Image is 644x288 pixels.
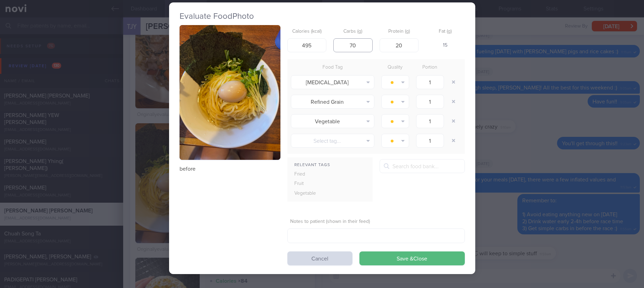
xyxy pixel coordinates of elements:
[291,75,374,89] button: [MEDICAL_DATA]
[287,161,373,170] div: Relevant Tags
[382,29,416,35] label: Protein (g)
[291,114,374,128] button: Vegetable
[416,134,444,148] input: 1.0
[380,159,465,173] input: Search food bank...
[413,63,447,72] div: Portion
[180,165,280,172] p: before
[290,219,462,225] label: Notes to patient (shown in their feed)
[287,38,327,52] input: 250
[287,179,332,189] div: Fruit
[333,38,373,52] input: 33
[380,38,419,52] input: 9
[290,29,324,35] label: Calories (kcal)
[336,29,370,35] label: Carbs (g)
[359,251,465,265] button: Save &Close
[287,170,332,179] div: Fried
[416,75,444,89] input: 1.0
[287,63,378,72] div: Food Tag
[287,251,352,265] button: Cancel
[416,114,444,128] input: 1.0
[291,134,374,148] button: Select tag...
[428,29,462,35] label: Fat (g)
[180,25,280,160] img: before
[426,38,465,53] div: 15
[180,11,465,22] h2: Evaluate Food Photo
[416,95,444,109] input: 1.0
[287,189,332,199] div: Vegetable
[291,95,374,109] button: Refined Grain
[378,63,413,72] div: Quality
